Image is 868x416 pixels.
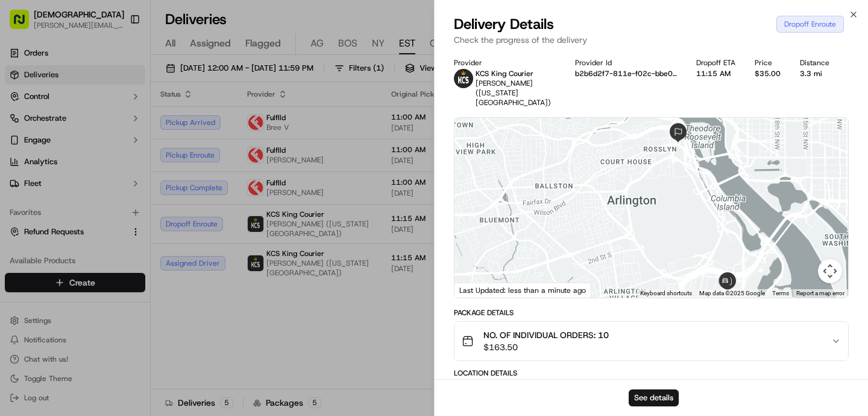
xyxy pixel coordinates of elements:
img: Google [458,282,497,298]
img: Nash [12,12,36,36]
div: 📗 [12,176,22,186]
div: Last Updated: less than a minute ago [454,283,591,298]
span: $163.50 [483,341,609,353]
a: Terms (opens in new tab) [772,290,789,296]
img: 1736555255976-a54dd68f-1ca7-489b-9aae-adbdc363a1c4 [12,115,34,137]
p: Check the progress of the delivery [454,34,849,46]
div: 💻 [102,176,112,186]
span: NO. OF INDIVIDUAL ORDERS: 10 [483,329,609,341]
p: Welcome 👋 [12,48,219,68]
div: Package Details [454,308,849,318]
a: 📗Knowledge Base [7,170,97,192]
div: Start new chat [41,115,198,127]
a: 💻API Documentation [97,170,198,192]
span: Pylon [120,205,146,214]
div: 11:15 AM [696,69,735,78]
input: Got a question? Start typing here... [31,78,217,91]
button: See details [629,389,679,406]
div: 3.3 mi [800,69,829,78]
a: Report a map error [796,290,844,296]
span: [PERSON_NAME] ([US_STATE][GEOGRAPHIC_DATA]) [476,78,551,107]
div: $35.00 [755,69,781,78]
button: Start new chat [205,119,219,133]
a: Open this area in Google Maps (opens a new window) [458,282,497,298]
a: Powered byPylon [85,204,146,214]
button: Map camera controls [818,259,842,283]
div: Price [755,58,781,68]
div: Dropoff ETA [696,58,735,68]
span: Knowledge Base [24,175,92,187]
span: Delivery Details [454,14,554,34]
div: Distance [800,58,829,68]
button: b2b6d2f7-811e-f02c-bbe0-b3504932b2c0 [575,69,677,78]
div: Location Details [454,368,849,378]
p: KCS King Courier [476,69,556,78]
button: NO. OF INDIVIDUAL ORDERS: 10$163.50 [454,322,848,360]
button: Keyboard shortcuts [640,289,692,298]
img: kcs-delivery.png [454,69,473,88]
div: We're available if you need us! [41,127,153,137]
div: Provider Id [575,58,677,68]
span: Map data ©2025 Google [699,290,765,296]
span: API Documentation [114,175,193,187]
div: Provider [454,58,556,68]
